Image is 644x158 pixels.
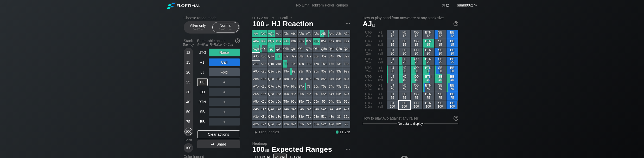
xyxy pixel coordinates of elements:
[305,106,313,113] div: 74o
[290,90,297,98] div: 96o
[447,101,458,109] div: BB 100
[328,106,335,113] div: 44
[399,74,410,83] div: HJ 40
[260,98,267,105] div: K5o
[313,38,320,45] div: K6s
[313,98,320,105] div: 65o
[313,83,320,90] div: 76s
[197,98,208,106] div: BTN
[298,106,305,113] div: 84o
[368,52,371,55] span: bb
[375,101,386,109] div: +1 call
[423,39,434,48] div: BTN 15
[447,39,458,48] div: BB 15
[288,3,356,9] div: No Limit Hold’em Poker Ranges
[267,113,275,120] div: Q3o
[275,68,282,75] div: J9o
[290,30,297,37] div: A9s
[290,106,297,113] div: 94o
[267,60,275,68] div: QTo
[184,68,192,76] div: 20
[423,48,434,56] div: BTN 20
[184,144,192,152] div: 100
[369,105,372,108] span: bb
[435,57,446,65] div: SB 25
[328,75,335,83] div: 84s
[423,30,434,39] div: BTN 12
[283,98,290,105] div: T5o
[320,68,328,75] div: 95s
[368,61,371,64] span: bb
[267,45,275,52] div: QQ
[363,83,374,92] div: UTG 2.2
[447,30,458,39] div: BB 12
[328,30,335,37] div: A4s
[209,58,240,66] div: Call
[298,98,305,105] div: 85o
[252,121,260,128] div: A2o
[298,38,305,45] div: K8s
[423,83,434,92] div: BTN 50
[260,53,267,60] div: KJo
[298,83,305,90] div: 87o
[399,92,410,101] div: HJ 75
[305,68,313,75] div: 97s
[363,57,374,65] div: UTG 2
[335,113,343,120] div: 33
[290,38,297,45] div: K9s
[447,74,458,83] div: BB 40
[328,38,335,45] div: K4s
[252,38,260,45] div: AKo
[313,75,320,83] div: 86s
[290,60,297,68] div: T9s
[290,83,297,90] div: 97o
[305,75,313,83] div: 87s
[423,92,434,101] div: BTN 75
[387,92,398,101] div: LJ 75
[267,121,275,128] div: Q2o
[375,39,386,48] div: +1 call
[363,48,374,56] div: UTG 2
[252,60,260,68] div: ATo
[275,60,282,68] div: JTo
[305,113,313,120] div: 73o
[435,101,446,109] div: SB 100
[197,78,208,86] div: HJ
[368,43,371,47] span: bb
[184,118,192,126] div: 75
[283,90,290,98] div: T6o
[411,101,422,109] div: CO 100
[328,53,335,60] div: J4s
[442,3,449,7] a: 幫助
[260,75,267,83] div: K8o
[275,45,282,52] div: QJs
[411,39,422,48] div: CO 15
[182,43,195,47] div: Tourney
[363,16,458,20] h2: How to play hand from anywhere at any stack size
[375,57,386,65] div: +1 call
[411,30,422,39] div: CO 12
[184,108,192,116] div: 50
[184,49,192,56] div: 12
[187,28,209,31] div: 5 – 12
[411,65,422,74] div: CO 30
[197,49,208,56] div: UTG
[313,90,320,98] div: 66
[320,106,328,113] div: 54o
[184,128,192,135] div: 100
[343,68,350,75] div: 92s
[283,113,290,120] div: T3o
[411,74,422,83] div: CO 40
[399,65,410,74] div: HJ 30
[267,30,275,37] div: AQs
[435,92,446,101] div: SB 75
[313,53,320,60] div: J6s
[267,83,275,90] div: Q7o
[275,113,282,120] div: J3o
[209,68,240,76] div: Fold
[320,98,328,105] div: 55
[435,30,446,39] div: SB 12
[435,65,446,74] div: SB 30
[411,83,422,92] div: CO 50
[235,38,240,44] img: help.32db89a4.svg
